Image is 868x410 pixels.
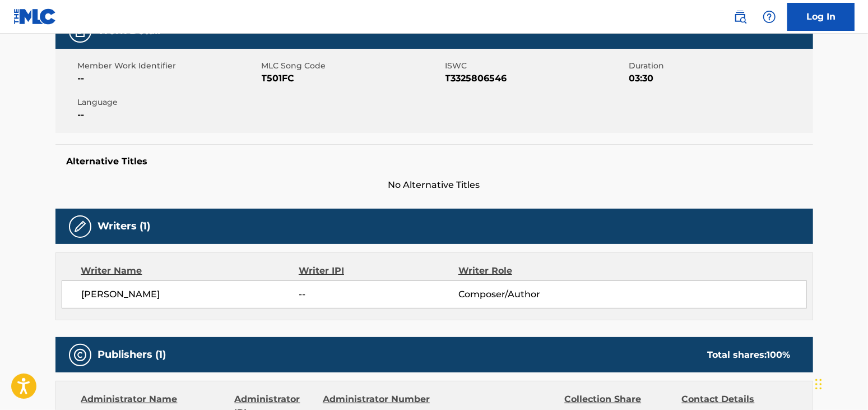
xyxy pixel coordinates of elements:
[787,3,855,31] a: Log In
[758,6,781,28] div: Help
[78,108,259,122] span: --
[812,356,868,410] iframe: Chat Widget
[763,10,776,24] img: help
[82,288,299,301] span: [PERSON_NAME]
[299,264,458,278] div: Writer IPI
[78,72,259,85] span: --
[458,288,604,301] span: Composer/Author
[629,72,810,85] span: 03:30
[73,348,87,362] img: Publishers
[299,288,458,301] span: --
[708,348,791,362] div: Total shares:
[78,60,259,72] span: Member Work Identifier
[73,220,87,233] img: Writers
[81,264,299,278] div: Writer Name
[262,60,443,72] span: MLC Song Code
[767,349,791,360] span: 100 %
[13,8,57,25] img: MLC Logo
[734,10,747,24] img: search
[98,220,151,233] h5: Writers (1)
[98,348,166,361] h5: Publishers (1)
[445,72,626,85] span: T3325806546
[815,367,822,401] div: Drag
[629,60,810,72] span: Duration
[445,60,626,72] span: ISWC
[262,72,443,85] span: T501FC
[55,178,813,192] span: No Alternative Titles
[458,264,604,278] div: Writer Role
[729,6,751,28] a: Public Search
[78,96,259,108] span: Language
[67,156,802,167] h5: Alternative Titles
